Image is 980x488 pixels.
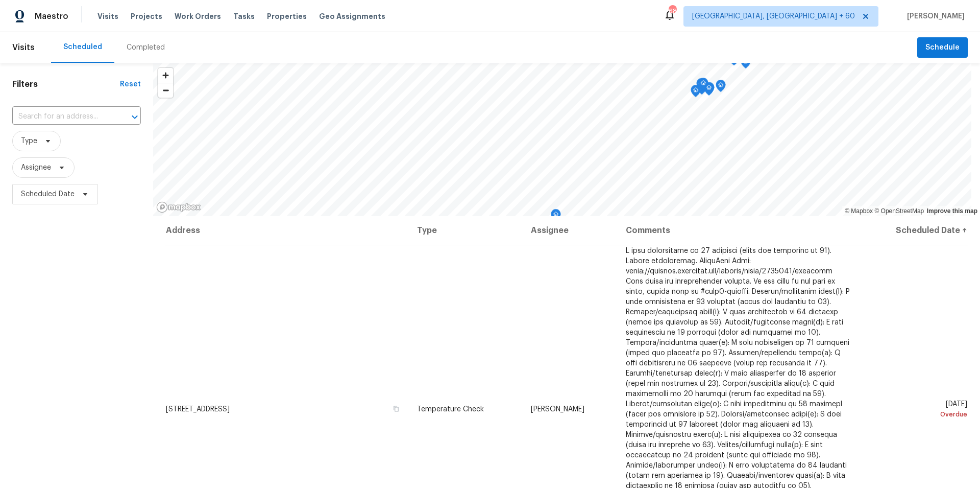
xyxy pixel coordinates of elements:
[97,11,118,21] span: Visits
[165,216,409,245] th: Address
[669,6,676,16] div: 682
[551,209,561,225] div: Map marker
[319,11,385,21] span: Geo Assignments
[12,36,35,59] span: Visits
[531,406,584,413] span: [PERSON_NAME]
[175,11,221,21] span: Work Orders
[917,37,968,58] button: Schedule
[867,409,967,420] div: Overdue
[704,82,714,98] div: Map marker
[716,80,726,96] div: Map marker
[233,13,255,20] span: Tasks
[696,78,706,94] div: Map marker
[21,189,75,199] span: Scheduled Date
[131,11,162,21] span: Projects
[35,11,68,21] span: Maestro
[21,136,37,146] span: Type
[618,216,859,245] th: Comments
[128,110,142,124] button: Open
[267,11,307,21] span: Properties
[874,207,924,215] a: OpenStreetMap
[523,216,618,245] th: Assignee
[127,42,165,53] div: Completed
[12,79,120,89] h1: Filters
[21,162,51,173] span: Assignee
[867,401,967,420] span: [DATE]
[927,207,977,215] a: Improve this map
[166,406,230,413] span: [STREET_ADDRESS]
[698,78,708,94] div: Map marker
[153,63,971,216] canvas: Map
[391,404,401,413] button: Copy Address
[12,109,112,125] input: Search for an address...
[158,83,173,98] button: Zoom out
[691,85,701,101] div: Map marker
[903,11,965,21] span: [PERSON_NAME]
[845,207,873,215] a: Mapbox
[692,11,855,21] span: [GEOGRAPHIC_DATA], [GEOGRAPHIC_DATA] + 60
[156,201,201,213] a: Mapbox homepage
[63,42,102,52] div: Scheduled
[417,406,484,413] span: Temperature Check
[120,79,141,89] div: Reset
[158,68,173,83] button: Zoom in
[925,41,960,54] span: Schedule
[409,216,522,245] th: Type
[158,83,173,98] span: Zoom out
[859,216,968,245] th: Scheduled Date ↑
